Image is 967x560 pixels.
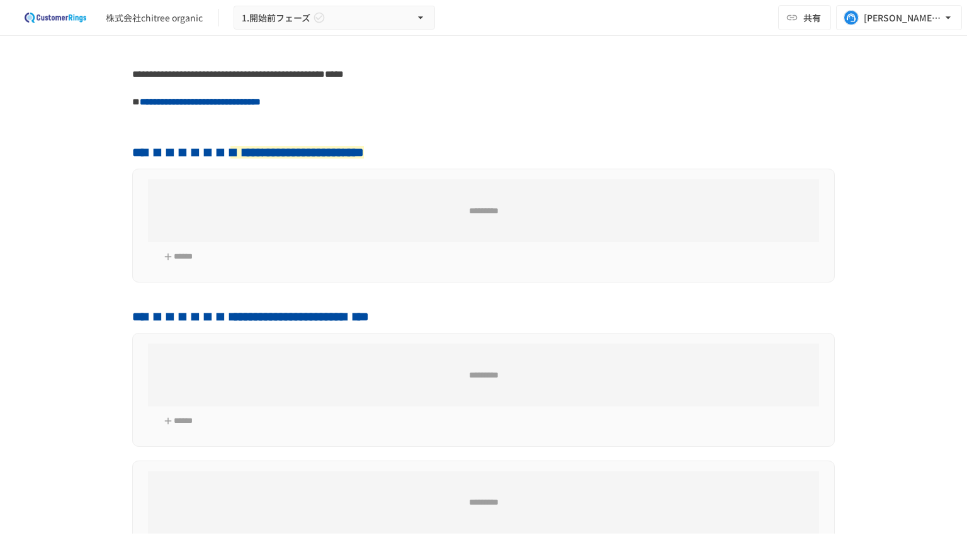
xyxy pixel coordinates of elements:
button: 共有 [778,5,831,30]
button: 1.開始前フェーズ [234,6,435,30]
span: 共有 [803,11,821,25]
div: [PERSON_NAME][EMAIL_ADDRESS][DOMAIN_NAME] [864,10,942,26]
div: 株式会社chitree organic [106,11,203,25]
button: [PERSON_NAME][EMAIL_ADDRESS][DOMAIN_NAME] [836,5,962,30]
img: 2eEvPB0nRDFhy0583kMjGN2Zv6C2P7ZKCFl8C3CzR0M [15,8,96,28]
span: 1.開始前フェーズ [242,10,310,26]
